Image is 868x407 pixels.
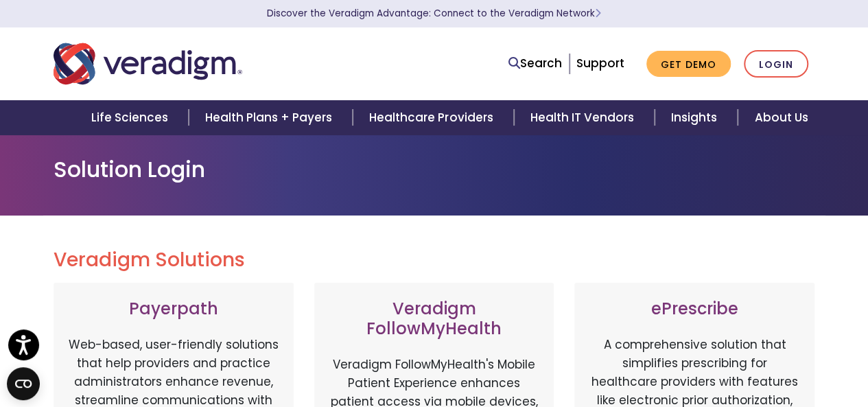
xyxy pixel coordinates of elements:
a: Discover the Veradigm Advantage: Connect to the Veradigm NetworkLearn More [267,7,601,20]
h3: Veradigm FollowMyHealth [328,299,541,339]
a: About Us [738,100,824,135]
a: Support [576,55,624,71]
span: Learn More [595,7,601,20]
a: Life Sciences [75,100,189,135]
h1: Solution Login [54,156,815,183]
button: Open CMP widget [7,367,40,400]
a: Healthcare Providers [353,100,513,135]
h3: Payerpath [67,299,280,319]
a: Search [508,54,562,73]
h2: Veradigm Solutions [54,248,815,272]
a: Login [744,50,808,78]
a: Health Plans + Payers [189,100,353,135]
h3: ePrescribe [588,299,801,319]
a: Insights [655,100,738,135]
a: Get Demo [646,51,731,78]
a: Health IT Vendors [514,100,655,135]
img: Veradigm logo [54,41,242,86]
